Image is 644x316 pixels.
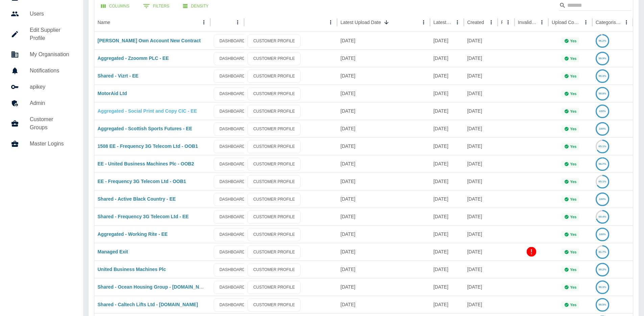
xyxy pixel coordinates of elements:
div: 01 Sep 2025 [430,49,464,67]
a: CUSTOMER PROFILE [247,122,301,136]
div: 21 Aug 2025 [337,190,430,208]
p: Yes [570,303,577,307]
div: Upload Complete [552,20,580,25]
text: 100% [599,127,606,130]
a: 99.3% [596,284,609,290]
div: 15 Aug 2025 [430,173,464,190]
p: Yes [570,250,577,254]
a: CUSTOMER PROFILE [247,246,301,259]
a: DASHBOARD [214,87,251,100]
a: 99.9% [596,55,609,61]
a: 99.8% [596,91,609,96]
div: 06 Aug 2025 [464,102,498,120]
div: 13 Aug 2025 [430,243,464,261]
text: 65.1% [599,180,606,183]
text: 69.4% [599,215,606,218]
div: 20 Aug 2025 [337,243,430,261]
text: 99.5% [599,303,606,306]
a: DASHBOARD [214,122,251,136]
text: 96.2% [599,39,606,42]
a: Aggregated - Zzoomm PLC - EE [98,55,169,61]
a: Master Logins [5,136,78,152]
div: 15 Aug 2025 [430,137,464,155]
a: 99.2% [596,267,609,272]
a: EE - Frequency 3G Telecom Ltd - OOB1 [98,179,186,184]
div: 06 Aug 2025 [464,190,498,208]
div: Created [467,20,484,25]
div: 06 Aug 2025 [464,120,498,137]
a: 98.7% [596,161,609,166]
div: 02 Sep 2025 [337,85,430,102]
text: 99.2% [599,268,606,271]
p: Yes [570,144,577,149]
a: 81.7% [596,249,609,254]
p: Yes [570,232,577,236]
button: Upload Complete column menu [581,18,591,27]
text: 99.8% [599,92,606,95]
a: CUSTOMER PROFILE [247,298,301,312]
a: Edit Supplier Profile [5,22,78,46]
div: 01 Aug 2025 [430,296,464,313]
a: 100% [596,231,609,237]
div: Ref [501,20,503,25]
p: Yes [570,180,577,184]
a: 99.3% [596,73,609,78]
div: 06 Aug 2025 [464,225,498,243]
a: [PERSON_NAME] Own Account New Contract [98,38,201,43]
p: Yes [570,127,577,131]
div: 08 Aug 2025 [430,155,464,173]
div: 08 Aug 2025 [430,261,464,278]
div: Latest Upload Date [340,20,381,25]
p: Yes [570,197,577,201]
a: My Organisation [5,46,78,63]
p: Yes [570,162,577,166]
div: 25 Aug 2025 [430,85,464,102]
div: 22 Aug 2025 [337,137,430,155]
button: Invalid Creds column menu [537,18,547,27]
a: CUSTOMER PROFILE [247,263,301,276]
a: Customer Groups [5,111,78,136]
text: 99.3% [599,74,606,77]
a: Aggregated - Working Rite - EE [98,231,168,237]
div: 25 Aug 2025 [337,120,430,137]
a: DASHBOARD [214,140,251,153]
a: Managed Exit [98,249,128,254]
div: 06 Aug 2025 [464,296,498,313]
a: apikey [5,79,78,95]
a: CUSTOMER PROFILE [247,228,301,241]
a: 100% [596,196,609,202]
a: 1508 EE - Frequency 3G Telecom Ltd - OOB1 [98,143,198,149]
div: 26 Aug 2025 [430,67,464,85]
a: EE - United Business Machines Plc - OOB2 [98,161,194,166]
div: 01 Aug 2025 [430,278,464,296]
text: 100% [599,233,606,236]
div: 17 Aug 2025 [430,120,464,137]
a: CUSTOMER PROFILE [247,210,301,224]
a: CUSTOMER PROFILE [247,193,301,206]
div: 22 Aug 2025 [464,155,498,173]
a: Shared - Caltech Lifts Ltd - [DOMAIN_NAME] [98,302,198,307]
a: Aggregated - Scottish Sports Futures - EE [98,126,192,131]
div: 05 Sep 2025 [337,67,430,85]
div: Invalid Creds [518,20,536,25]
a: MotorAid Ltd [98,91,127,96]
a: DASHBOARD [214,52,251,65]
p: Yes [570,39,577,43]
a: CUSTOMER PROFILE [247,52,301,65]
a: 69.4% [596,214,609,219]
div: 08 Sep 2025 [337,32,430,49]
div: 06 Aug 2025 [464,278,498,296]
div: 14 Aug 2025 [337,261,430,278]
div: 22 Aug 2025 [464,173,498,190]
text: 99.9% [599,57,606,60]
a: CUSTOMER PROFILE [247,158,301,171]
button: Name column menu [199,18,209,27]
a: DASHBOARD [214,281,251,294]
button: Categorised column menu [622,18,631,27]
div: 05 Sep 2025 [337,49,430,67]
a: Aggregated - Social Print and Copy CIC - EE [98,108,197,114]
a: CUSTOMER PROFILE [247,281,301,294]
div: 06 Aug 2025 [464,208,498,225]
div: Categorised [596,20,621,25]
a: Admin [5,95,78,111]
